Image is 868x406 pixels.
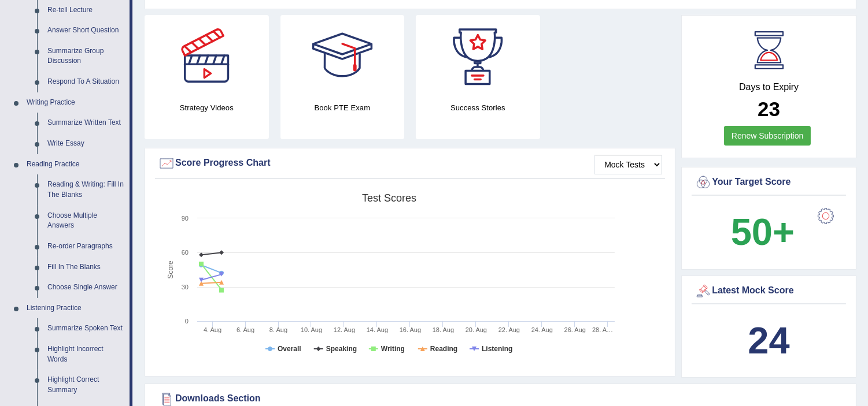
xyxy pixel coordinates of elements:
[758,98,780,120] b: 23
[564,326,586,333] tspan: 26. Aug
[182,249,189,256] text: 60
[731,211,795,253] b: 50+
[592,326,613,333] tspan: 28. A…
[498,326,520,333] tspan: 22. Aug
[531,326,553,333] tspan: 24. Aug
[42,277,130,298] a: Choose Single Answer
[42,370,130,400] a: Highlight Correct Summary
[433,326,454,333] tspan: 18. Aug
[430,345,457,353] tspan: Reading
[21,298,130,319] a: Listening Practice
[21,154,130,175] a: Reading Practice
[42,339,130,370] a: Highlight Incorrect Words
[269,326,287,333] tspan: 8. Aug
[145,102,269,114] h4: Strategy Videos
[381,345,405,353] tspan: Writing
[466,326,487,333] tspan: 20. Aug
[42,113,130,133] a: Summarize Written Text
[748,319,789,362] b: 24
[416,102,540,114] h4: Success Stories
[400,326,421,333] tspan: 16. Aug
[204,326,221,333] tspan: 4. Aug
[334,326,355,333] tspan: 12. Aug
[42,236,130,257] a: Re-order Paragraphs
[182,215,189,222] text: 90
[367,326,388,333] tspan: 14. Aug
[301,326,322,333] tspan: 10. Aug
[695,282,843,300] div: Latest Mock Score
[42,174,130,205] a: Reading & Writing: Fill In The Blanks
[185,318,189,325] text: 0
[42,133,130,154] a: Write Essay
[42,206,130,236] a: Choose Multiple Answers
[42,318,130,339] a: Summarize Spoken Text
[167,260,175,279] tspan: Score
[42,72,130,92] a: Respond To A Situation
[280,102,405,114] h4: Book PTE Exam
[362,192,416,204] tspan: Test scores
[42,257,130,278] a: Fill In The Blanks
[695,174,843,191] div: Your Target Score
[482,345,512,353] tspan: Listening
[237,326,254,333] tspan: 6. Aug
[158,155,662,172] div: Score Progress Chart
[42,20,130,41] a: Answer Short Question
[42,41,130,72] a: Summarize Group Discussion
[695,82,843,92] h4: Days to Expiry
[724,126,811,146] a: Renew Subscription
[182,284,189,290] text: 30
[278,345,301,353] tspan: Overall
[326,345,357,353] tspan: Speaking
[21,92,130,113] a: Writing Practice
